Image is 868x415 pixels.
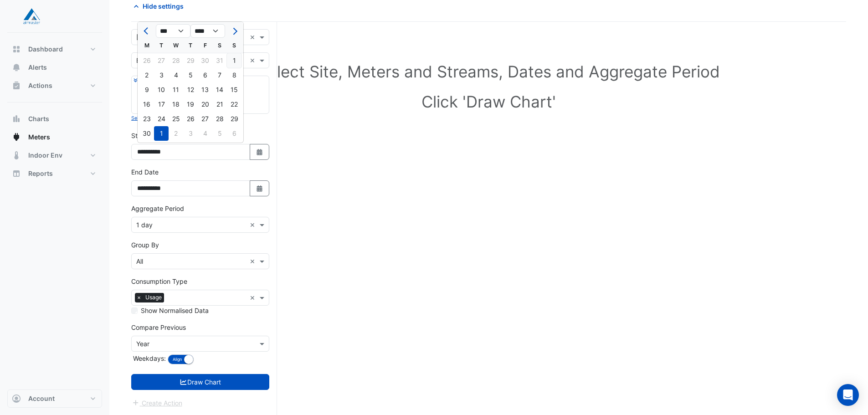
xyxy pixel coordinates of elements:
span: × [135,293,143,302]
span: Indoor Env [28,151,62,160]
div: 6 [227,126,241,141]
div: Sunday, June 1, 2025 [227,53,241,68]
div: Monday, June 9, 2025 [139,82,154,97]
label: Consumption Type [131,277,187,286]
div: 23 [139,112,154,126]
div: 31 [212,53,227,68]
span: Hide settings [143,1,184,11]
div: 27 [154,53,169,68]
div: Friday, June 27, 2025 [198,112,212,126]
div: Tuesday, June 10, 2025 [154,82,169,97]
div: S [227,38,241,53]
select: Select month [156,24,190,38]
button: Dashboard [7,40,102,58]
div: 19 [183,97,198,112]
div: Saturday, June 28, 2025 [212,112,227,126]
fa-icon: Select Date [256,184,264,192]
div: 20 [198,97,212,112]
div: Sunday, July 6, 2025 [227,126,241,141]
div: Tuesday, June 24, 2025 [154,112,169,126]
div: 5 [212,126,227,141]
button: Expand All [134,76,162,84]
button: Indoor Env [7,146,102,164]
span: Actions [28,81,52,90]
app-icon: Dashboard [12,45,21,54]
div: Wednesday, June 25, 2025 [169,112,183,126]
app-icon: Alerts [12,63,21,72]
div: 30 [139,126,154,141]
div: T [183,38,198,53]
div: 16 [139,97,154,112]
button: Charts [7,110,102,128]
div: Monday, June 30, 2025 [139,126,154,141]
span: Alerts [28,63,47,72]
label: Compare Previous [131,323,186,332]
div: 6 [198,68,212,82]
div: Thursday, June 12, 2025 [183,82,198,97]
div: 28 [212,112,227,126]
app-icon: Actions [12,81,21,90]
app-icon: Reports [12,169,21,178]
label: Group By [131,240,159,250]
div: 28 [169,53,183,68]
div: Wednesday, June 4, 2025 [169,68,183,82]
div: 5 [183,68,198,82]
div: F [198,38,212,53]
div: 4 [198,126,212,141]
div: 17 [154,97,169,112]
small: Select Reportable [131,115,173,121]
button: Previous month [141,24,152,38]
div: 15 [227,82,241,97]
div: 21 [212,97,227,112]
div: Sunday, June 15, 2025 [227,82,241,97]
label: Aggregate Period [131,204,184,213]
div: Friday, May 30, 2025 [198,53,212,68]
div: Wednesday, June 18, 2025 [169,97,183,112]
div: 24 [154,112,169,126]
div: 8 [227,68,241,82]
div: 10 [154,82,169,97]
button: Alerts [7,58,102,77]
div: 26 [139,53,154,68]
button: Draw Chart [131,374,269,390]
div: Sunday, June 22, 2025 [227,97,241,112]
div: Monday, June 2, 2025 [139,68,154,82]
div: Saturday, June 21, 2025 [212,97,227,112]
button: Reports [7,164,102,183]
small: Expand All [134,77,162,83]
div: Sunday, June 29, 2025 [227,112,241,126]
div: 2 [169,126,183,141]
span: Dashboard [28,45,63,54]
div: T [154,38,169,53]
div: Tuesday, June 3, 2025 [154,68,169,82]
div: Saturday, July 5, 2025 [212,126,227,141]
div: 27 [198,112,212,126]
div: 25 [169,112,183,126]
div: 4 [169,68,183,82]
div: W [169,38,183,53]
div: 14 [212,82,227,97]
div: Saturday, May 31, 2025 [212,53,227,68]
div: Tuesday, May 27, 2025 [154,53,169,68]
div: Monday, June 16, 2025 [139,97,154,112]
div: Saturday, June 14, 2025 [212,82,227,97]
h1: Select Site, Meters and Streams, Dates and Aggregate Period [146,62,832,81]
div: Friday, June 6, 2025 [198,68,212,82]
div: 22 [227,97,241,112]
app-icon: Meters [12,133,21,142]
div: M [139,38,154,53]
div: Tuesday, July 1, 2025 [154,126,169,141]
button: Account [7,389,102,408]
div: Thursday, June 5, 2025 [183,68,198,82]
span: Reports [28,169,53,178]
span: Clear [250,293,257,302]
div: Thursday, June 26, 2025 [183,112,198,126]
span: Charts [28,114,49,123]
span: Meters [28,133,50,142]
div: 26 [183,112,198,126]
div: 3 [183,126,198,141]
div: 7 [212,68,227,82]
button: Actions [7,77,102,95]
div: S [212,38,227,53]
div: 1 [227,53,241,68]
